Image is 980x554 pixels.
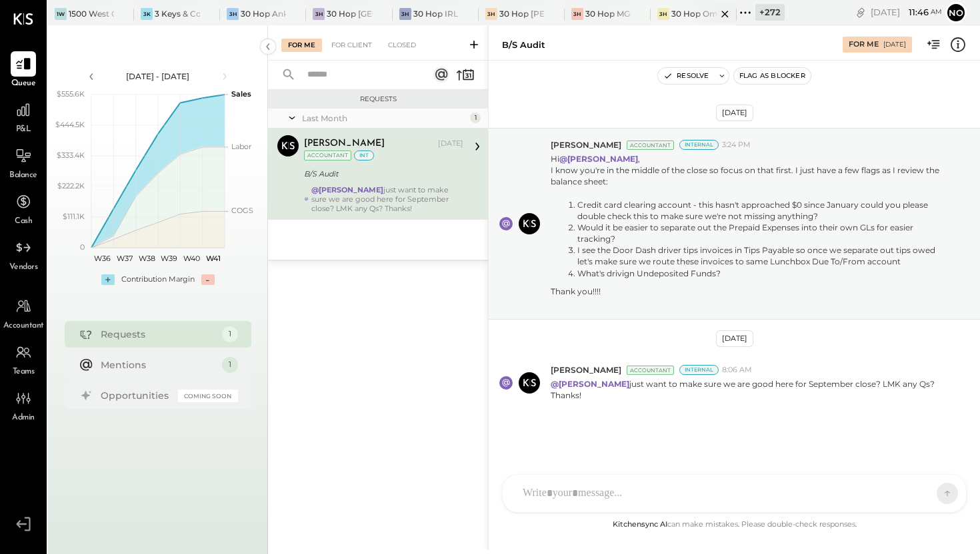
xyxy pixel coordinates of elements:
[679,365,719,375] div: Internal
[281,39,322,52] div: For Me
[1,386,46,424] a: Admin
[57,150,85,160] text: $333.4K
[241,8,286,19] div: 30 Hop Ankeny
[716,105,753,121] div: [DATE]
[1,97,46,136] a: P&L
[1,189,46,228] a: Cash
[551,364,621,376] span: [PERSON_NAME]
[304,167,459,180] div: B/S Audit
[627,366,674,375] div: Accountant
[101,328,215,341] div: Requests
[577,222,949,244] li: Would it be easier to separate out the Prepaid Expenses into their own GLs for easier tracking?
[413,8,458,19] div: 30 Hop IRL
[551,153,949,308] p: Hi ,
[55,120,85,129] text: $444.5K
[577,244,949,267] li: I see the Door Dash driver tips invoices in Tips Payable so once we separate out tips owed let's ...
[679,140,719,150] div: Internal
[16,124,31,136] span: P&L
[155,8,200,19] div: 3 Keys & Company
[275,95,481,104] div: Requests
[399,8,411,20] div: 3H
[304,137,385,150] div: [PERSON_NAME]
[313,8,325,20] div: 3H
[470,113,481,123] div: 1
[658,68,714,84] button: Resolve
[1,235,46,274] a: Vendors
[551,378,949,401] p: just want to make sure we are good here for September close? LMK any Qs? Thanks!
[138,254,155,263] text: W38
[231,206,253,215] text: COGS
[13,366,35,378] span: Teams
[571,8,583,20] div: 3H
[381,39,423,52] div: Closed
[722,365,752,376] span: 8:06 AM
[1,143,46,182] a: Balance
[94,254,111,263] text: W36
[201,274,215,285] div: -
[722,140,751,150] span: 3:24 PM
[485,8,497,20] div: 3H
[12,412,35,424] span: Admin
[438,138,463,149] div: [DATE]
[627,140,674,150] div: Accountant
[161,254,177,263] text: W39
[178,390,238,402] div: Coming Soon
[222,326,238,342] div: 1
[11,78,36,90] span: Queue
[227,8,239,20] div: 3H
[716,330,753,347] div: [DATE]
[311,185,383,194] strong: @[PERSON_NAME]
[354,150,374,160] div: int
[559,154,638,164] strong: @[PERSON_NAME]
[121,274,195,285] div: Contribution Margin
[57,89,85,99] text: $555.6K
[854,5,867,19] div: copy link
[871,6,942,19] div: [DATE]
[945,2,967,23] button: No
[671,8,717,19] div: 30 Hop Omaha
[69,8,114,19] div: 1500 West Capital LP
[499,8,545,19] div: 30 Hop [PERSON_NAME] Summit
[325,39,379,52] div: For Client
[755,4,785,21] div: + 272
[883,40,906,49] div: [DATE]
[551,286,949,297] div: Thank you!!!!
[302,113,467,124] div: Last Month
[577,199,949,222] li: Credit card clearing account - this hasn't approached $0 since January could you please double ch...
[327,8,372,19] div: 30 Hop [GEOGRAPHIC_DATA]
[80,242,85,252] text: 0
[577,268,949,279] li: What's drivign Undeposited Funds?
[231,142,251,151] text: Labor
[1,51,46,90] a: Queue
[117,254,133,263] text: W37
[101,358,215,372] div: Mentions
[9,262,38,274] span: Vendors
[141,8,153,20] div: 3K
[551,164,949,187] div: I know you're in the middle of the close so focus on that first. I just have a few flags as I rev...
[55,8,67,20] div: 1W
[551,379,629,389] strong: @[PERSON_NAME]
[585,8,631,19] div: 30 Hop MGS
[101,274,115,285] div: +
[849,39,879,50] div: For Me
[1,340,46,378] a: Teams
[3,320,44,332] span: Accountant
[657,8,669,20] div: 3H
[734,68,811,84] button: Flag as Blocker
[551,139,621,150] span: [PERSON_NAME]
[502,39,545,51] div: B/S Audit
[101,389,171,402] div: Opportunities
[222,357,238,373] div: 1
[304,150,351,160] div: Accountant
[15,216,32,228] span: Cash
[231,89,251,99] text: Sales
[63,212,85,221] text: $111.1K
[9,170,37,182] span: Balance
[206,254,221,263] text: W41
[183,254,199,263] text: W40
[57,181,85,190] text: $222.2K
[101,71,215,82] div: [DATE] - [DATE]
[311,185,463,213] div: just want to make sure we are good here for September close? LMK any Qs? Thanks!
[1,294,46,332] a: Accountant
